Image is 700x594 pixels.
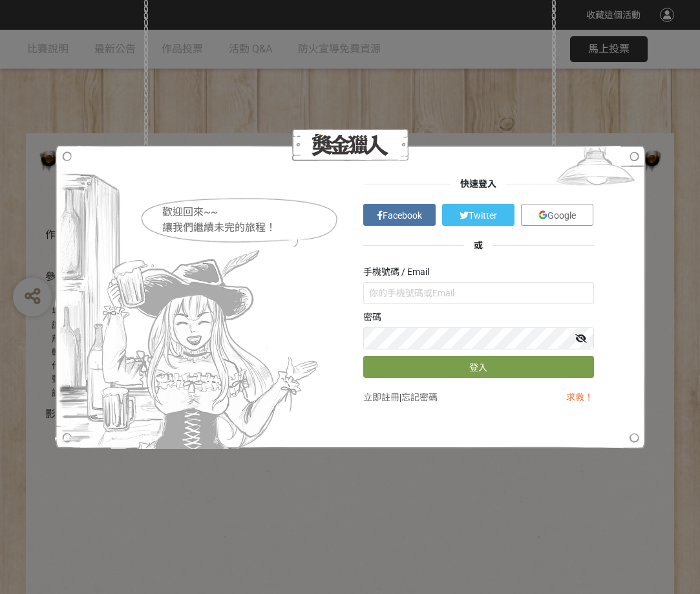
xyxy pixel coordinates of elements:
[464,240,493,250] span: 或
[538,210,547,219] img: icon_google.e274bc9.svg
[363,311,381,324] label: 密碼
[363,392,399,402] a: 立即註冊
[469,210,497,221] span: Twitter
[546,145,646,193] img: Light
[383,210,422,221] span: Facebook
[363,265,429,279] label: 手機號碼 / Email
[55,145,323,449] img: Hostess
[363,356,594,378] button: 登入
[451,179,506,189] span: 快速登入
[162,220,339,236] div: 讓我們繼續未完的旅程！
[399,392,401,402] span: |
[401,392,438,402] a: 忘記密碼
[162,204,339,220] div: 歡迎回來~~
[363,282,594,304] input: 你的手機號碼或Email
[547,210,576,221] span: Google
[566,392,593,402] a: 求救！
